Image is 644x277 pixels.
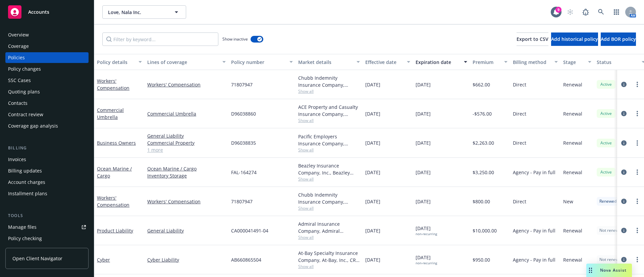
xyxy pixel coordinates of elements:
a: circleInformation [620,168,628,176]
div: Coverage [8,41,29,52]
span: Show all [298,147,360,153]
a: Manage files [5,222,89,232]
div: Billing [5,145,89,151]
button: Export to CSV [517,32,548,46]
a: Quoting plans [5,86,89,97]
div: Coverage gap analysis [8,121,58,131]
a: more [633,168,641,176]
a: Product Liability [97,227,133,234]
a: Workers' Compensation [147,198,226,205]
span: Add historical policy [551,36,598,42]
span: [DATE] [365,81,380,88]
span: Direct [513,81,526,88]
a: circleInformation [620,80,628,88]
span: [DATE] [365,198,380,205]
a: more [633,197,641,205]
div: Policy number [231,59,285,66]
span: Show inactive [222,36,248,42]
div: Invoices [8,154,26,165]
div: Drag to move [586,264,595,277]
div: Admiral Insurance Company, Admiral Insurance Group ([PERSON_NAME] Corporation), CRC Group [298,220,360,234]
button: Policy number [228,54,296,70]
a: more [633,256,641,264]
div: Chubb Indemnity Insurance Company, Chubb Group [298,74,360,88]
a: Account charges [5,177,89,188]
span: FAL-164274 [231,169,257,176]
span: Not renewing [599,227,625,233]
a: Search [594,5,608,19]
a: Accounts [5,3,89,21]
a: General Liability [147,132,226,139]
span: $950.00 [473,256,490,263]
a: more [633,139,641,147]
span: Not renewing [599,257,625,263]
a: Overview [5,29,89,40]
a: circleInformation [620,110,628,118]
a: circleInformation [620,139,628,147]
span: [DATE] [365,169,380,176]
span: Show all [298,264,360,269]
a: Report a Bug [579,5,592,19]
span: [DATE] [365,110,380,117]
div: Status [597,59,638,66]
button: Add historical policy [551,32,598,46]
span: [DATE] [416,110,431,117]
span: Show all [298,234,360,240]
span: Agency - Pay in full [513,169,555,176]
span: Renewal [563,256,582,263]
span: Direct [513,198,526,205]
a: Start snowing [563,5,577,19]
span: Show all [298,176,360,182]
span: Export to CSV [517,36,548,42]
div: Overview [8,29,29,40]
span: [DATE] [365,139,380,146]
span: $10,000.00 [473,227,497,234]
a: more [633,226,641,234]
a: Inventory Storage [147,172,226,179]
span: Renewed [599,198,616,204]
a: more [633,110,641,118]
div: Tools [5,212,89,219]
div: Quoting plans [8,86,40,97]
span: $800.00 [473,198,490,205]
span: Active [599,169,613,175]
button: Premium [470,54,510,70]
input: Filter by keyword... [102,32,218,46]
span: [DATE] [416,139,431,146]
span: Love, Nala Inc. [108,9,166,16]
span: 71807947 [231,81,253,88]
span: Active [599,111,613,117]
div: Contacts [8,98,28,109]
span: Open Client Navigator [12,255,62,262]
div: Billing method [513,59,550,66]
div: Policies [8,52,25,63]
span: -$576.00 [473,110,492,117]
a: Business Owners [97,140,136,146]
a: Coverage [5,41,89,52]
div: Contract review [8,109,43,120]
span: [DATE] [416,225,437,236]
a: Policy checking [5,233,89,244]
button: Expiration date [413,54,470,70]
a: Workers' Compensation [97,78,129,91]
a: circleInformation [620,226,628,234]
div: Chubb Indemnity Insurance Company, Chubb Group [298,191,360,205]
span: [DATE] [416,81,431,88]
div: Policy details [97,59,135,66]
a: more [633,80,641,88]
div: Policy changes [8,64,41,74]
div: ACE Property and Casualty Insurance Company, Chubb Group [298,103,360,118]
a: Contacts [5,98,89,109]
button: Policy details [94,54,145,70]
span: Renewal [563,81,582,88]
span: Show all [298,205,360,211]
button: Billing method [510,54,560,70]
span: Direct [513,110,526,117]
div: Policy checking [8,233,42,244]
div: Billing updates [8,165,42,176]
a: Ocean Marine / Cargo [147,165,226,172]
div: Market details [298,59,353,66]
span: [DATE] [416,169,431,176]
div: 9 [555,7,561,13]
a: Commercial Umbrella [97,107,124,120]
